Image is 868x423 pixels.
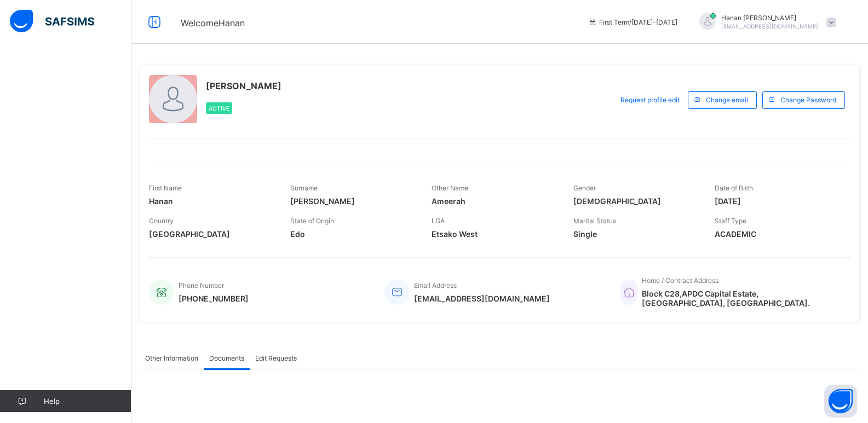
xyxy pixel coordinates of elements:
[715,196,840,206] span: [DATE]
[721,23,818,30] span: [EMAIL_ADDRESS][DOMAIN_NAME]
[432,196,556,206] span: Ameerah
[642,276,718,285] span: Home / Contract Address
[179,281,224,289] span: Phone Number
[209,354,244,362] span: Documents
[642,289,840,308] span: Block C28,APDC Capital Estate, [GEOGRAPHIC_DATA], [GEOGRAPHIC_DATA].
[181,18,245,28] span: Welcome Hanan
[620,96,680,104] span: Request profile edit
[688,13,842,31] div: HananAbbas
[290,196,415,206] span: [PERSON_NAME]
[780,96,836,104] span: Change Password
[209,105,229,112] span: Active
[588,18,677,26] span: session/term information
[573,217,616,225] span: Marital Status
[290,217,334,225] span: State of Origin
[290,229,415,239] span: Edo
[414,294,550,303] span: [EMAIL_ADDRESS][DOMAIN_NAME]
[721,14,818,22] span: Hanan [PERSON_NAME]
[255,354,297,362] span: Edit Requests
[573,184,596,192] span: Gender
[179,294,249,303] span: [PHONE_NUMBER]
[432,217,445,225] span: LGA
[715,184,753,192] span: Date of Birth
[290,184,318,192] span: Surname
[573,229,698,239] span: Single
[149,196,274,206] span: Hanan
[149,229,274,239] span: [GEOGRAPHIC_DATA]
[573,196,698,206] span: [DEMOGRAPHIC_DATA]
[715,217,746,225] span: Staff Type
[44,397,131,405] span: Help
[206,80,281,91] span: [PERSON_NAME]
[706,96,748,104] span: Change email
[10,10,94,33] img: safsims
[414,281,457,289] span: Email Address
[149,217,174,225] span: Country
[715,229,840,239] span: ACADEMIC
[149,184,182,192] span: First Name
[145,354,198,362] span: Other Information
[824,385,857,418] button: Open asap
[432,229,556,239] span: Etsako West
[432,184,468,192] span: Other Name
